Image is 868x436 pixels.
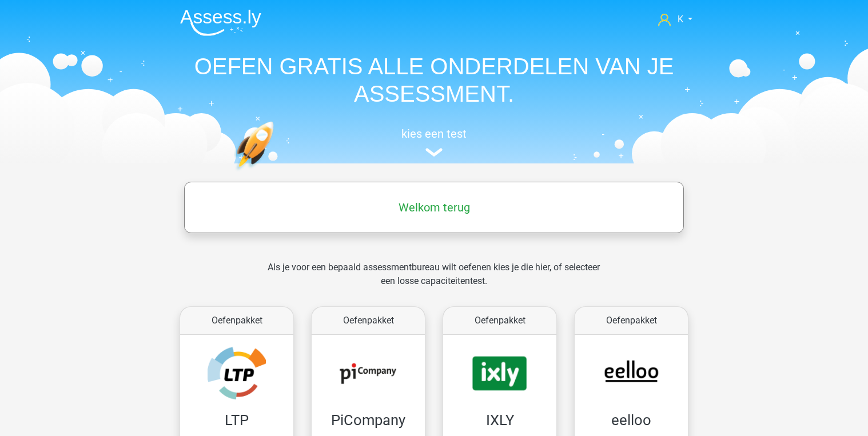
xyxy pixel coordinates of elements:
[180,9,261,36] img: Assessly
[258,261,609,302] div: Als je voor een bepaald assessmentbureau wilt oefenen kies je die hier, of selecteer een losse ca...
[190,201,678,214] h5: Welkom terug
[234,121,318,225] img: oefenen
[171,53,697,107] h1: OEFEN GRATIS ALLE ONDERDELEN VAN JE ASSESSMENT.
[171,127,697,141] h5: kies een test
[678,14,683,25] span: K
[654,13,697,26] a: K
[171,127,697,157] a: kies een test
[425,148,443,157] img: assessment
